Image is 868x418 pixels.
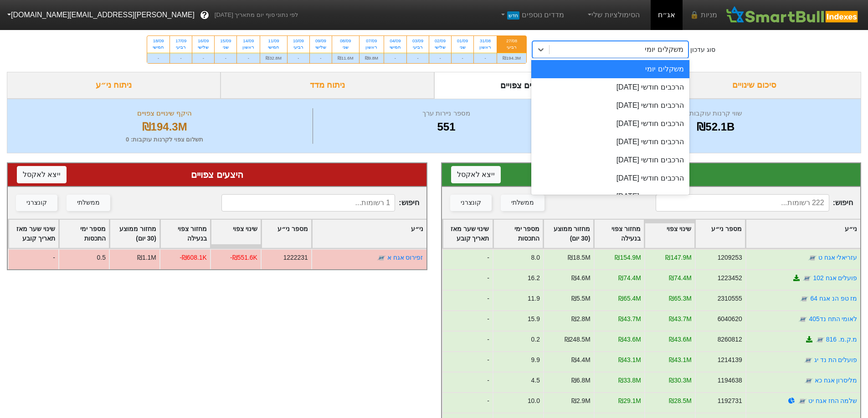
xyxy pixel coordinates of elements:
[310,53,332,63] div: -
[365,44,378,50] div: ראשון
[315,119,577,135] div: 551
[266,38,282,44] div: 11/09
[690,45,715,55] div: סוג עדכון
[814,377,857,384] a: מליסרון אגח כא
[531,335,539,344] div: 0.2
[215,10,298,20] span: לפי נתוני סוף יום מתאריך [DATE]
[429,53,451,63] div: -
[815,335,824,344] img: tase link
[507,11,519,20] span: חדש
[450,195,492,211] button: קונצרני
[452,53,473,63] div: -
[237,53,260,63] div: -
[442,351,493,372] div: -
[435,38,446,44] div: 02/09
[365,38,378,44] div: 07/09
[442,331,493,351] div: -
[442,392,493,413] div: -
[647,72,861,99] div: סיכום שינויים
[695,220,745,248] div: Toggle SortBy
[814,356,857,363] a: פועלים הת נד יג
[594,220,644,248] div: Toggle SortBy
[582,108,849,119] div: שווי קרנות עוקבות
[503,38,521,44] div: 27/08
[665,253,691,262] div: ₪147.9M
[669,294,692,303] div: ₪65.3M
[531,78,689,96] div: הרכבים חודשי [DATE]
[457,44,468,50] div: שני
[803,356,812,365] img: tase link
[798,315,807,324] img: tase link
[531,115,689,133] div: הרכבים חודשי [DATE]
[160,220,210,248] div: Toggle SortBy
[442,269,493,290] div: -
[153,44,164,50] div: חמישי
[800,294,809,303] img: tase link
[338,38,354,44] div: 08/09
[59,220,109,248] div: Toggle SortBy
[390,44,401,50] div: חמישי
[26,198,47,208] div: קונצרני
[315,44,326,50] div: שלישי
[412,44,423,50] div: רביעי
[656,194,853,212] span: חיפוש :
[221,72,434,99] div: ניתוח מדד
[531,96,689,115] div: הרכבים חודשי [DATE]
[618,335,641,344] div: ₪43.6M
[808,397,857,404] a: שלמה החז אגח יט
[442,372,493,392] div: -
[377,253,386,262] img: tase link
[717,335,742,344] div: 8260812
[474,53,497,63] div: -
[137,253,156,262] div: ₪1.1M
[717,253,742,262] div: 1209253
[531,151,689,169] div: הרכבים חודשי [DATE]
[242,38,254,44] div: 14/09
[527,396,539,406] div: 10.0
[503,44,521,50] div: רביעי
[390,38,401,44] div: 04/09
[211,220,261,248] div: Toggle SortBy
[198,44,209,50] div: שלישי
[615,253,641,262] div: ₪154.9M
[202,9,207,21] span: ?
[19,135,310,144] div: תשלום צפוי לקרנות עוקבות : 0
[527,294,539,303] div: 11.9
[717,314,742,324] div: 6040620
[802,274,812,283] img: tase link
[531,376,539,385] div: 4.5
[451,168,852,181] div: ביקושים צפויים
[571,396,590,406] div: ₪2.9M
[442,290,493,310] div: -
[531,133,689,151] div: הרכבים חודשי [DATE]
[531,253,539,262] div: 8.0
[656,194,829,212] input: 222 רשומות...
[9,220,58,248] div: Toggle SortBy
[230,253,257,262] div: -₪551.6K
[618,294,641,303] div: ₪65.4M
[571,355,590,365] div: ₪4.4M
[618,396,641,406] div: ₪29.1M
[315,108,577,119] div: מספר ניירות ערך
[645,220,694,248] div: Toggle SortBy
[215,53,236,63] div: -
[479,44,491,50] div: ראשון
[457,38,468,44] div: 01/09
[412,38,423,44] div: 03/09
[527,314,539,324] div: 15.9
[717,294,742,303] div: 2310555
[826,336,857,343] a: מ.ק.מ. 816
[8,249,58,269] div: -
[443,220,493,248] div: Toggle SortBy
[180,253,207,262] div: -₪608.1K
[17,168,417,181] div: היצעים צפויים
[110,220,159,248] div: Toggle SortBy
[818,254,857,261] a: עזריאלי אגח ט
[527,273,539,283] div: 16.2
[434,72,648,99] div: ביקושים והיצעים צפויים
[153,38,164,44] div: 18/09
[531,60,689,78] div: משקלים יומי
[435,44,446,50] div: שלישי
[147,53,169,63] div: -
[669,396,692,406] div: ₪28.5M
